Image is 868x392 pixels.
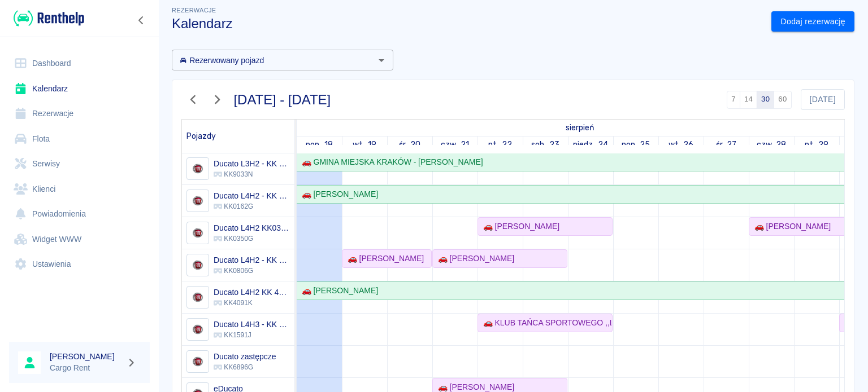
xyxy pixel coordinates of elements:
img: Image [188,353,207,371]
a: Rezerwacje [9,101,150,126]
img: Image [188,256,207,275]
a: Dashboard [9,51,150,76]
a: 18 sierpnia 2025 [303,136,336,153]
button: [DATE] [801,89,845,110]
a: 18 sierpnia 2025 [563,120,597,136]
div: 🚗 KLUB TAŃCA SPORTOWEGO ,,LIDERKI'' - [PERSON_NAME] [479,317,611,329]
h6: Ducato zastępcze [214,351,276,362]
img: Image [188,288,207,307]
h3: Kalendarz [172,16,762,32]
h6: Ducato L4H2 KK0350G [214,222,290,234]
a: Klienci [9,177,150,202]
a: 27 sierpnia 2025 [713,136,740,153]
div: 🚗 [PERSON_NAME] [297,188,378,200]
a: 22 sierpnia 2025 [485,136,515,153]
a: 25 sierpnia 2025 [619,136,653,153]
button: 7 dni [727,91,740,109]
span: Rezerwacje [172,7,216,14]
div: 🚗 [PERSON_NAME] [433,253,514,265]
span: Pojazdy [186,131,216,141]
a: 20 sierpnia 2025 [396,136,423,153]
button: 30 dni [757,91,774,109]
p: Cargo Rent [50,362,122,374]
a: 19 sierpnia 2025 [350,136,379,153]
h3: [DATE] - [DATE] [234,92,331,108]
img: Image [188,160,207,178]
p: KK4091K [214,298,290,308]
button: Otwórz [374,52,389,68]
a: 24 sierpnia 2025 [570,136,611,153]
a: Ustawienia [9,252,150,277]
a: Flota [9,126,150,152]
button: Zwiń nawigację [133,13,150,28]
h6: Ducato L4H2 KK 4091K [214,287,290,298]
a: Renthelp logo [9,9,84,28]
input: Wyszukaj i wybierz pojazdy... [175,53,371,67]
a: Dodaj rezerwację [771,11,854,32]
button: 14 dni [740,91,757,109]
h6: Ducato L4H3 - KK 1591J [214,319,290,330]
p: KK6896G [214,362,276,372]
a: Serwisy [9,151,150,177]
a: 29 sierpnia 2025 [802,136,831,153]
p: KK9033N [214,169,290,179]
a: 28 sierpnia 2025 [754,136,789,153]
a: Widget WWW [9,227,150,252]
img: Image [188,320,207,339]
p: KK0162G [214,201,290,212]
div: 🚗 [PERSON_NAME] [297,285,378,297]
img: Image [188,224,207,243]
a: 26 sierpnia 2025 [666,136,697,153]
a: Kalendarz [9,76,150,102]
div: 🚗 [PERSON_NAME] [479,221,559,232]
p: KK0806G [214,266,290,276]
p: KK1591J [214,330,290,340]
div: 🚗 [PERSON_NAME] [343,253,424,265]
h6: Ducato L3H2 - KK 9033N [214,158,290,169]
div: 🚗 GMINA MIEJSKA KRAKÓW - [PERSON_NAME] [297,156,483,168]
h6: Ducato L4H2 - KK 0806G [214,254,290,266]
p: KK0350G [214,234,290,244]
img: Image [188,192,207,210]
h6: Ducato L4H2 - KK 0162G [214,190,290,201]
img: Renthelp logo [14,9,84,28]
button: 60 dni [774,91,791,109]
h6: [PERSON_NAME] [50,351,122,362]
div: 🚗 [PERSON_NAME] [750,221,831,232]
a: Powiadomienia [9,201,150,227]
a: 21 sierpnia 2025 [438,136,472,153]
a: 23 sierpnia 2025 [528,136,562,153]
